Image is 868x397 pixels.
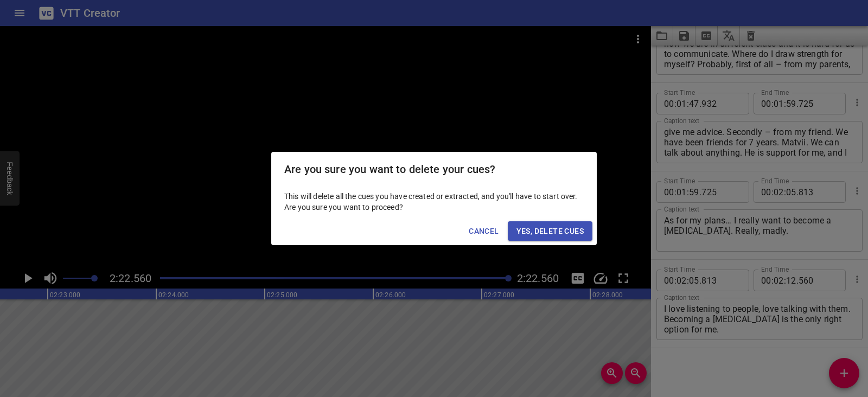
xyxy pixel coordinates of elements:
span: Cancel [469,225,499,238]
h2: Are you sure you want to delete your cues? [284,161,584,178]
span: Yes, Delete Cues [516,225,584,238]
button: Cancel [464,221,503,241]
div: This will delete all the cues you have created or extracted, and you'll have to start over. Are y... [271,187,597,217]
button: Yes, Delete Cues [508,221,592,241]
